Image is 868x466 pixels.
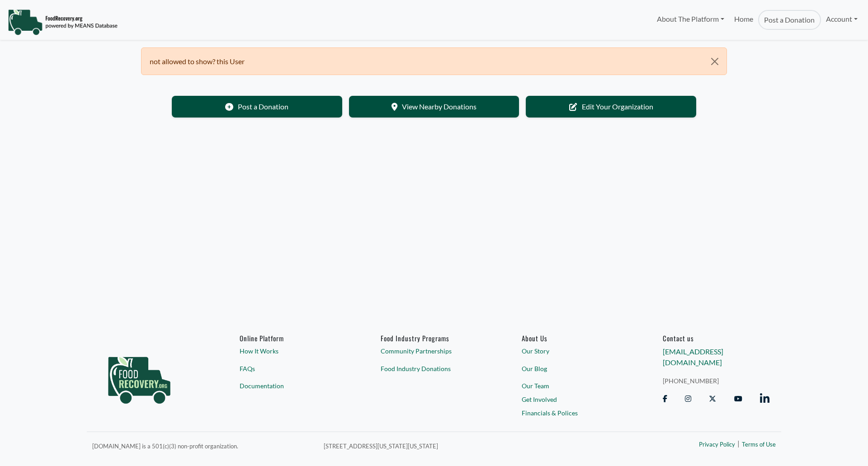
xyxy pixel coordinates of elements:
[99,334,180,420] img: food_recovery_green_logo-76242d7a27de7ed26b67be613a865d9c9037ba317089b267e0515145e5e51427.png
[240,381,346,391] a: Documentation
[324,440,602,451] p: [STREET_ADDRESS][US_STATE][US_STATE]
[742,440,776,449] a: Terms of Use
[699,440,735,449] a: Privacy Policy
[651,10,729,28] a: About The Platform
[172,96,342,118] a: Post a Donation
[758,10,821,30] a: Post a Donation
[381,334,487,342] h6: Food Industry Programs
[8,9,118,36] img: NavigationLogo_FoodRecovery-91c16205cd0af1ed486a0f1a7774a6544ea792ac00100771e7dd3ec7c0e58e41.png
[663,334,769,342] h6: Contact us
[663,347,723,367] a: [EMAIL_ADDRESS][DOMAIN_NAME]
[240,346,346,356] a: How It Works
[522,346,628,356] a: Our Story
[729,10,758,30] a: Home
[522,381,628,391] a: Our Team
[522,363,628,373] a: Our Blog
[92,440,313,451] p: [DOMAIN_NAME] is a 501(c)(3) non-profit organization.
[240,334,346,342] h6: Online Platform
[240,363,346,373] a: FAQs
[821,10,863,28] a: Account
[737,438,740,449] span: |
[703,48,726,75] button: Close
[522,408,628,417] a: Financials & Polices
[141,47,727,75] div: not allowed to show? this User
[381,363,487,373] a: Food Industry Donations
[663,376,769,385] a: [PHONE_NUMBER]
[526,96,696,118] a: Edit Your Organization
[381,346,487,356] a: Community Partnerships
[522,395,628,404] a: Get Involved
[522,334,628,342] a: About Us
[349,96,519,118] a: View Nearby Donations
